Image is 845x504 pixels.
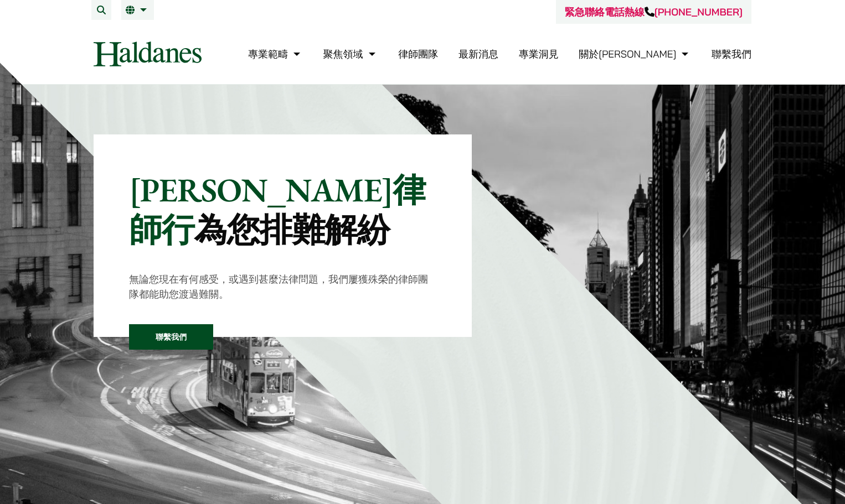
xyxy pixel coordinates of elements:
[126,6,150,14] a: 繁
[248,48,303,60] a: 專業範疇
[398,48,438,60] a: 律師團隊
[129,272,436,302] p: 無論您現在有何感受，或遇到甚麼法律問題，我們屢獲殊榮的律師團隊都能助您渡過難關。
[565,6,743,18] a: 緊急聯絡電話熱線[PHONE_NUMBER]
[129,170,436,250] p: [PERSON_NAME]律師行
[94,41,202,66] img: Logo of Haldanes
[129,324,213,350] a: 聯繫我們
[194,208,390,251] mark: 為您排難解紛
[712,48,751,60] a: 聯繫我們
[519,48,559,60] a: 專業洞見
[458,48,498,60] a: 最新消息
[579,48,691,60] a: 關於何敦
[323,48,378,60] a: 聚焦領域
